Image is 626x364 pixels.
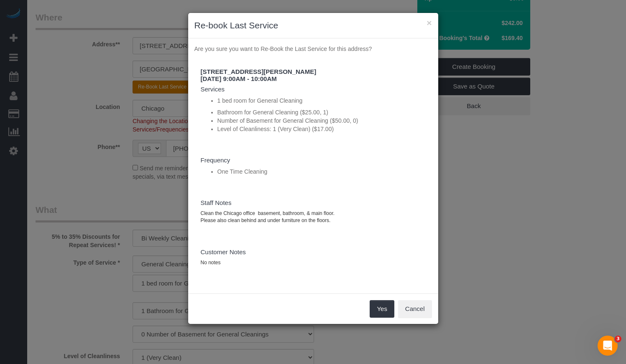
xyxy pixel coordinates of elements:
[615,336,621,342] span: 3
[598,336,618,356] iframe: Intercom live chat
[217,116,426,125] li: Number of Basement for General Cleaning ($50.00, 0)
[201,86,426,93] h4: Services
[201,249,426,256] h4: Customer Notes
[201,210,426,224] pre: Clean the Chicago office basement, bathroom, & main floor. Please also clean behind and under fur...
[217,108,426,116] li: Bathroom for General Cleaning ($25.00, 1)
[188,13,438,324] sui-modal: Re-book Last Service
[217,96,426,105] li: 1 bed room for General Cleaning
[217,125,426,133] li: Level of Cleanliness: 1 (Very Clean) ($17.00)
[427,18,432,27] button: ×
[194,19,432,32] h3: Re-book Last Service
[398,300,432,318] button: Cancel
[217,167,426,176] li: One Time Cleaning
[201,68,317,75] b: [STREET_ADDRESS][PERSON_NAME]
[370,300,394,318] button: Yes
[201,200,426,207] h4: Staff Notes
[194,45,432,53] p: Are you sure you want to Re-Book the Last Service for this address?
[201,259,426,266] pre: No notes
[201,157,426,164] h4: Frequency
[201,75,277,82] b: [DATE] 9:00AM - 10:00AM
